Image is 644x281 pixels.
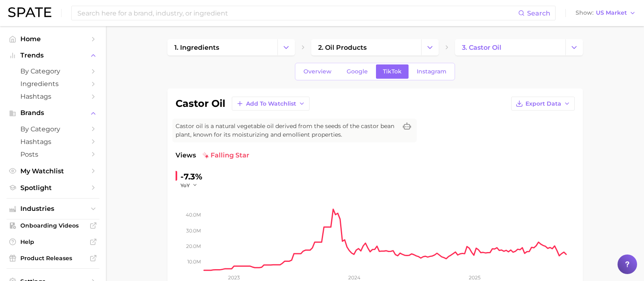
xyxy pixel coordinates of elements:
[186,212,201,218] tspan: 40.0m
[574,8,638,18] button: ShowUS Market
[383,68,402,75] span: TikTok
[417,68,446,75] span: Instagram
[20,125,86,133] span: by Category
[527,9,550,17] span: Search
[20,35,86,43] span: Home
[7,148,99,161] a: Posts
[20,67,86,75] span: by Category
[596,11,627,15] span: US Market
[303,68,332,75] span: Overview
[176,122,397,139] span: Castor oil is a natural vegetable oil derived from the seeds of the castor bean plant, known for ...
[232,97,310,111] button: Add to Watchlist
[277,39,295,55] button: Change Category
[20,184,86,192] span: Spotlight
[20,167,86,175] span: My Watchlist
[7,65,99,77] a: by Category
[462,44,501,51] span: 3. castor oil
[20,254,86,262] span: Product Releases
[376,64,409,79] a: TikTok
[77,6,518,20] input: Search here for a brand, industry, or ingredient
[20,138,86,146] span: Hashtags
[511,97,575,111] button: Export Data
[7,33,99,45] a: Home
[347,68,368,75] span: Google
[7,77,99,90] a: Ingredients
[186,227,201,233] tspan: 30.0m
[455,39,565,55] a: 3. castor oil
[421,39,439,55] button: Change Category
[7,49,99,62] button: Trends
[180,170,203,183] div: -7.3%
[176,150,196,160] span: Views
[576,11,593,15] span: Show
[410,64,453,79] a: Instagram
[7,107,99,119] button: Brands
[167,39,277,55] a: 1. ingredients
[202,152,209,159] img: falling star
[297,64,338,79] a: Overview
[7,236,99,248] a: Help
[7,203,99,215] button: Industries
[525,100,561,107] span: Export Data
[180,182,198,189] button: YoY
[228,274,240,281] tspan: 2023
[7,165,99,177] a: My Watchlist
[187,259,201,265] tspan: 10.0m
[20,150,86,158] span: Posts
[20,93,86,100] span: Hashtags
[186,243,201,249] tspan: 20.0m
[246,100,296,107] span: Add to Watchlist
[202,150,249,160] span: falling star
[7,181,99,194] a: Spotlight
[176,99,225,108] h1: castor oil
[469,274,481,281] tspan: 2025
[20,205,86,212] span: Industries
[318,44,367,51] span: 2. oil products
[20,238,86,246] span: Help
[174,44,219,51] span: 1. ingredients
[20,80,86,88] span: Ingredients
[20,222,86,229] span: Onboarding Videos
[20,52,86,59] span: Trends
[340,64,375,79] a: Google
[348,274,360,281] tspan: 2024
[565,39,583,55] button: Change Category
[311,39,421,55] a: 2. oil products
[7,90,99,103] a: Hashtags
[20,109,86,117] span: Brands
[7,123,99,135] a: by Category
[180,182,190,189] span: YoY
[7,252,99,264] a: Product Releases
[8,7,51,17] img: SPATE
[7,135,99,148] a: Hashtags
[7,219,99,232] a: Onboarding Videos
